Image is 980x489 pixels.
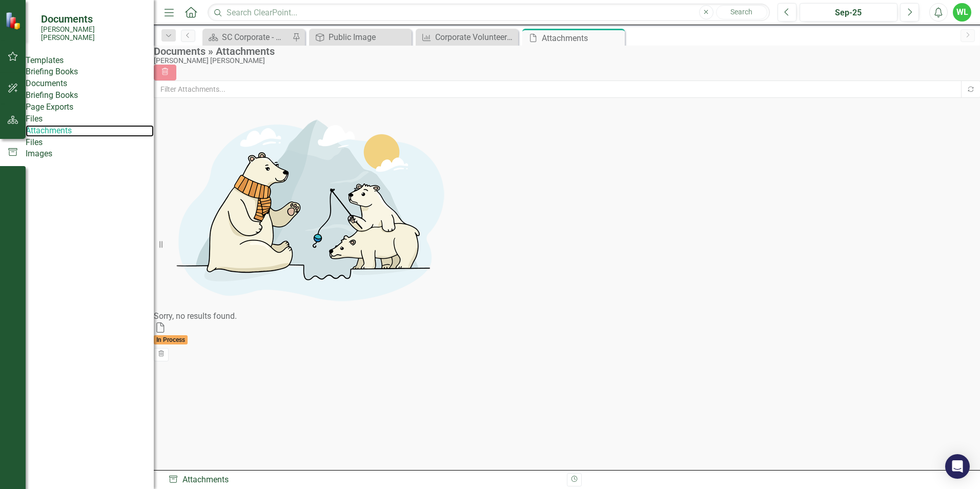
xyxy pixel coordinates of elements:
a: Attachments [26,125,154,137]
div: Corporate Volunteerism Rate [435,31,516,44]
div: Sep-25 [803,7,894,19]
div: Documents » Attachments [154,46,975,57]
div: Attachments [168,474,559,486]
div: Public Image [329,31,409,44]
span: Search [730,8,752,16]
div: Sorry, no results found. [154,311,980,322]
a: Briefing Books [26,66,154,78]
div: Files [26,113,154,125]
a: Public Image [312,31,409,44]
span: In Process [154,335,188,344]
input: Search ClearPoint... [208,4,770,22]
a: Briefing Books [26,90,154,101]
button: Search [716,5,767,19]
span: Documents [41,13,144,25]
div: Templates [26,55,154,67]
a: SC Corporate - Welcome to ClearPoint [205,31,290,44]
a: Files [26,137,154,149]
div: SC Corporate - Welcome to ClearPoint [222,31,290,44]
input: Filter Attachments... [154,80,962,98]
small: [PERSON_NAME] [PERSON_NAME] [41,25,144,42]
a: Page Exports [26,101,154,113]
a: Images [26,148,154,160]
a: Corporate Volunteerism Rate [418,31,516,44]
div: Open Intercom Messenger [945,454,970,479]
div: Attachments [542,32,622,45]
div: Documents [26,78,154,90]
button: WL [953,3,971,22]
div: [PERSON_NAME] [PERSON_NAME] [154,57,975,65]
button: Sep-25 [800,3,897,22]
img: No results found [154,106,461,311]
img: ClearPoint Strategy [5,11,23,29]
